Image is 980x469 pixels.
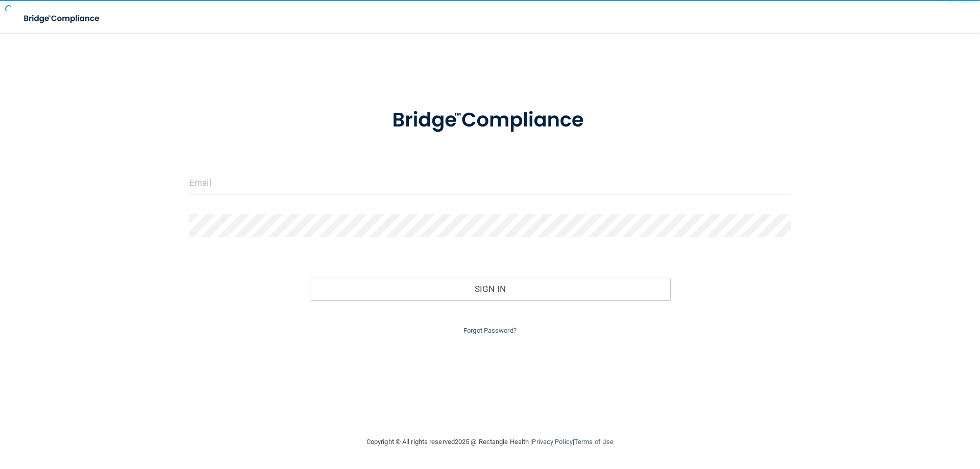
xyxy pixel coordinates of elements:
div: Copyright © All rights reserved 2025 @ Rectangle Health | | [304,426,676,458]
a: Terms of Use [574,438,614,446]
a: Privacy Policy [532,438,572,446]
button: Sign In [310,278,671,300]
img: bridge_compliance_login_screen.278c3ca4.svg [15,8,109,29]
a: Forgot Password? [463,327,517,334]
img: bridge_compliance_login_screen.278c3ca4.svg [371,94,609,147]
input: Email [189,171,791,194]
